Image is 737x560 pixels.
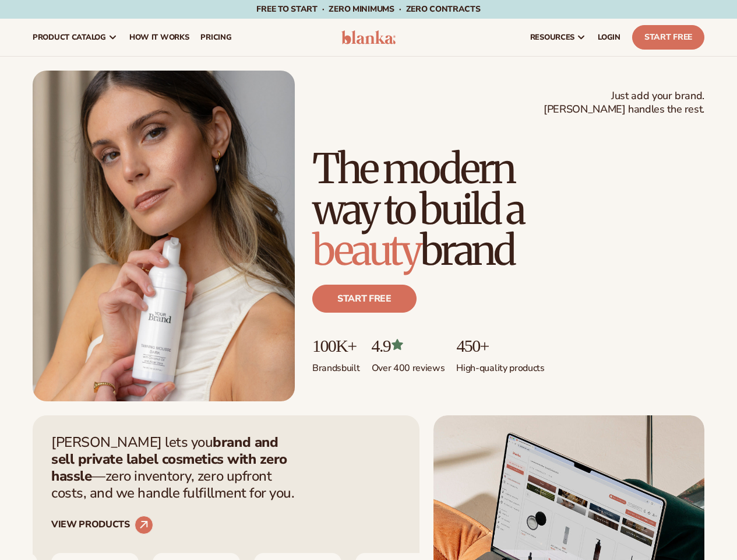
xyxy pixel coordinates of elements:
[372,336,445,355] p: 4.9
[33,33,106,42] span: product catalog
[124,19,195,56] a: How It Works
[200,33,231,42] span: pricing
[27,19,124,56] a: product catalog
[530,33,574,42] span: resources
[195,19,237,56] a: pricing
[129,33,189,42] span: How It Works
[33,71,295,401] img: Female holding tanning mousse.
[312,225,420,276] span: beauty
[524,19,592,56] a: resources
[456,355,544,374] p: High-quality products
[312,336,360,355] p: 100K+
[51,434,302,501] p: [PERSON_NAME] lets you —zero inventory, zero upfront costs, and we handle fulfillment for you.
[312,285,417,313] a: Start free
[544,89,704,117] span: Just add your brand. [PERSON_NAME] handles the rest.
[456,336,544,355] p: 450+
[51,433,287,485] strong: brand and sell private label cosmetics with zero hassle
[51,516,153,534] a: VIEW PRODUCTS
[598,33,620,42] span: LOGIN
[632,25,704,50] a: Start Free
[372,355,445,374] p: Over 400 reviews
[341,30,396,44] img: logo
[256,3,480,15] span: Free to start · ZERO minimums · ZERO contracts
[592,19,626,56] a: LOGIN
[312,148,704,271] h1: The modern way to build a brand
[312,355,360,374] p: Brands built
